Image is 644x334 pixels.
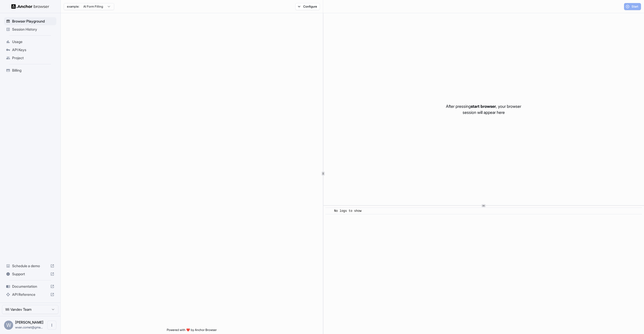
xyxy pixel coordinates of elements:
[12,19,54,24] span: Browser Playground
[4,282,56,290] div: Documentation
[12,47,54,52] span: API Keys
[12,55,54,60] span: Project
[328,208,330,214] span: ​
[12,284,48,289] span: Documentation
[446,103,521,115] p: After pressing , your browser session will appear here
[4,54,56,62] div: Project
[295,3,320,10] button: Configure
[334,209,362,213] span: No logs to show
[4,17,56,25] div: Browser Playground
[12,27,54,32] span: Session History
[11,4,49,9] img: Anchor Logo
[12,68,54,73] span: Billing
[15,325,43,329] span: wvan.comet@gmail.com
[15,320,43,324] span: Wi Vandev
[4,290,56,299] div: API Reference
[4,25,56,33] div: Session History
[12,263,48,268] span: Schedule a demo
[167,328,217,334] span: Powered with ❤️ by Anchor Browser
[12,39,54,44] span: Usage
[67,5,79,9] span: example:
[471,104,496,109] span: start browser
[4,66,56,74] div: Billing
[4,270,56,278] div: Support
[4,38,56,46] div: Usage
[12,292,48,297] span: API Reference
[4,262,56,270] div: Schedule a demo
[12,272,48,277] span: Support
[4,46,56,54] div: API Keys
[4,321,13,330] div: W
[47,321,56,330] button: Open menu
